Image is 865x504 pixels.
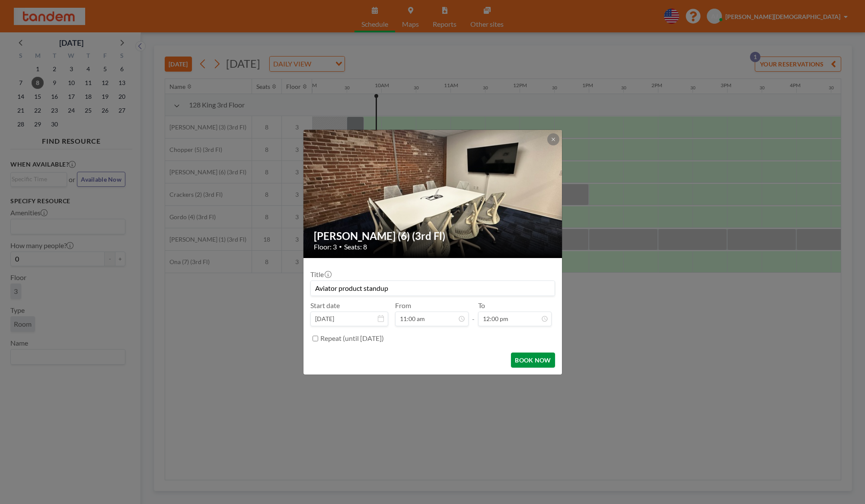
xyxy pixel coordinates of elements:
label: From [395,301,411,310]
label: To [478,301,485,310]
span: • [339,243,342,250]
span: Seats: 8 [344,243,367,251]
label: Start date [310,301,340,310]
input: Ankit's reservation [311,281,555,296]
span: - [472,304,475,323]
button: BOOK NOW [511,353,555,368]
h2: [PERSON_NAME] (6) (3rd Fl) [314,230,552,243]
span: Floor: 3 [314,243,337,251]
label: Repeat (until [DATE]) [320,334,384,343]
label: Title [310,270,331,279]
img: 537.jpg [303,97,563,291]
